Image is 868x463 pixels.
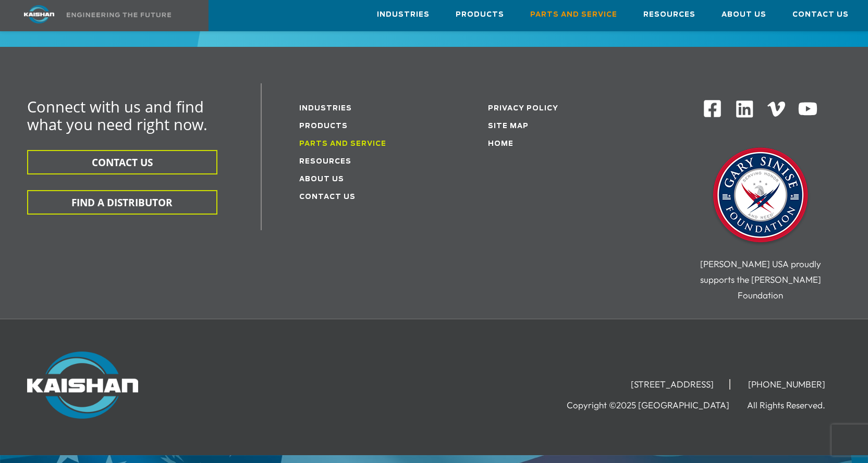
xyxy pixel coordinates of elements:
[722,9,766,21] span: About Us
[567,400,745,410] li: Copyright ©2025 [GEOGRAPHIC_DATA]
[732,379,841,390] li: [PHONE_NUMBER]
[722,1,766,29] a: About Us
[27,352,138,419] img: Kaishan
[708,144,813,248] img: Gary Sinise Foundation
[377,1,430,29] a: Industries
[700,258,821,301] span: [PERSON_NAME] USA proudly supports the [PERSON_NAME] Foundation
[456,9,504,21] span: Products
[27,190,217,215] button: FIND A DISTRIBUTOR
[299,176,344,183] a: About Us
[747,400,841,410] li: All Rights Reserved.
[530,9,617,21] span: Parts and Service
[767,102,785,117] img: Vimeo
[299,141,386,147] a: Parts and service
[488,141,514,147] a: Home
[299,105,352,112] a: Industries
[530,1,617,29] a: Parts and Service
[703,99,722,118] img: Facebook
[615,379,730,390] li: [STREET_ADDRESS]
[67,12,171,17] img: Engineering the future
[299,123,348,130] a: Products
[643,1,695,29] a: Resources
[27,150,217,174] button: CONTACT US
[27,96,207,134] span: Connect with us and find what you need right now.
[792,1,849,29] a: Contact Us
[299,158,351,165] a: Resources
[792,9,849,21] span: Contact Us
[798,99,818,119] img: Youtube
[643,9,695,21] span: Resources
[377,9,430,21] span: Industries
[735,99,755,119] img: Linkedin
[456,1,504,29] a: Products
[488,105,558,112] a: Privacy Policy
[299,194,356,201] a: Contact Us
[488,123,529,130] a: Site Map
